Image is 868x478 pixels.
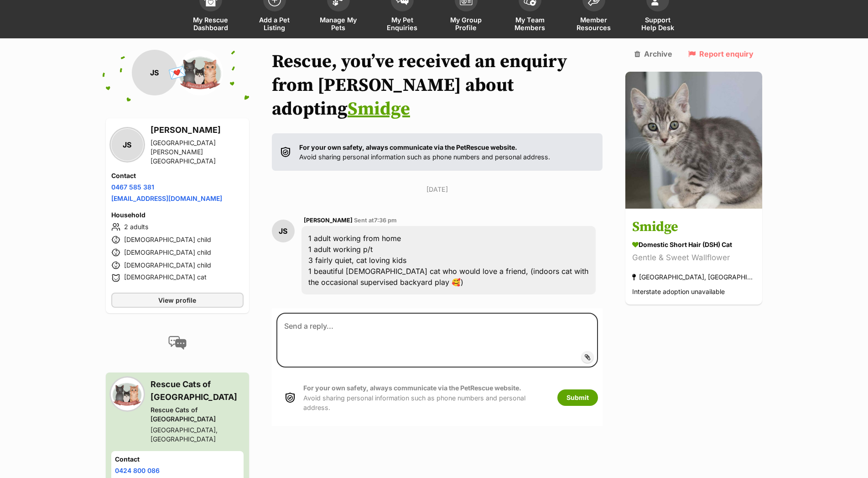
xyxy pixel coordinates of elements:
[111,210,244,220] h4: Household
[254,16,295,32] span: Add a Pet Listing
[637,16,678,32] span: Support Help Desk
[111,293,244,308] a: View profile
[151,425,244,444] div: [GEOGRAPHIC_DATA], [GEOGRAPHIC_DATA]
[111,378,143,410] img: Rescue Cats of Melbourne profile pic
[111,234,244,245] li: [DEMOGRAPHIC_DATA] child
[303,383,548,412] p: Avoid sharing personal information such as phone numbers and personal address.
[632,240,755,250] div: Domestic Short Hair (DSH) Cat
[634,50,672,58] a: Archive
[151,138,244,166] div: [GEOGRAPHIC_DATA][PERSON_NAME][GEOGRAPHIC_DATA]
[354,217,397,224] span: Sent at
[557,389,598,406] button: Submit
[111,129,143,161] div: JS
[304,217,353,224] span: [PERSON_NAME]
[151,124,244,137] h3: [PERSON_NAME]
[115,455,240,464] h4: Contact
[177,50,223,95] img: Rescue Cats of Melbourne profile pic
[111,221,244,232] li: 2 adults
[111,183,154,191] a: 0467 585 381
[132,50,177,95] div: JS
[111,194,222,202] a: [EMAIL_ADDRESS][DOMAIN_NAME]
[272,184,603,194] p: [DATE]
[158,295,196,305] span: View profile
[374,217,397,224] span: 7:36 pm
[190,16,231,32] span: My Rescue Dashboard
[272,220,295,242] div: JS
[303,384,521,392] strong: For your own safety, always communicate via the PetRescue website.
[299,142,550,162] p: Avoid sharing personal information such as phone numbers and personal address.
[348,98,410,121] a: Smidge
[272,50,603,121] h1: Rescue, you’ve received an enquiry from [PERSON_NAME] about adopting
[167,63,187,83] span: 💌
[625,72,762,209] img: Smidge
[115,467,160,474] a: 0424 800 086
[168,336,187,350] img: conversation-icon-4a6f8262b818ee0b60e3300018af0b2d0b884aa5de6e9bcb8d3d4eeb1a70a7c4.svg
[318,16,359,32] span: Manage My Pets
[111,273,244,284] li: [DEMOGRAPHIC_DATA] cat
[632,217,755,238] h3: Smidge
[299,143,517,151] strong: For your own safety, always communicate via the PetRescue website.
[509,16,551,32] span: My Team Members
[688,50,754,58] a: Report enquiry
[625,210,762,305] a: Smidge Domestic Short Hair (DSH) Cat Gentle & Sweet Wallflower [GEOGRAPHIC_DATA], [GEOGRAPHIC_DAT...
[111,260,244,271] li: [DEMOGRAPHIC_DATA] child
[632,271,755,284] div: [GEOGRAPHIC_DATA], [GEOGRAPHIC_DATA]
[151,378,244,404] h3: Rescue Cats of [GEOGRAPHIC_DATA]
[301,226,596,294] div: 1 adult working from home 1 adult working p/t 3 fairly quiet, cat loving kids 1 beautiful [DEMOGR...
[151,405,244,424] div: Rescue Cats of [GEOGRAPHIC_DATA]
[111,247,244,258] li: [DEMOGRAPHIC_DATA] child
[632,288,725,296] span: Interstate adoption unavailable
[446,16,487,32] span: My Group Profile
[111,171,244,180] h4: Contact
[573,16,614,32] span: Member Resources
[382,16,423,32] span: My Pet Enquiries
[632,252,755,264] div: Gentle & Sweet Wallflower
